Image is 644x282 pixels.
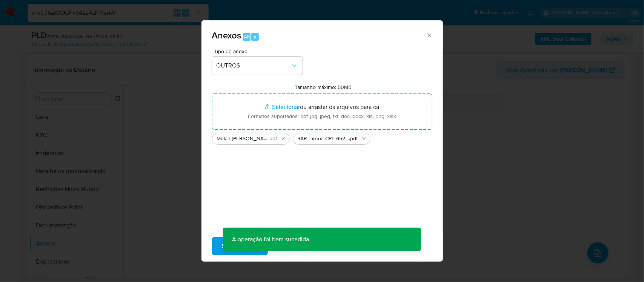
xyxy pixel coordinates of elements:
button: Fechar [426,32,432,38]
span: Alt [244,33,250,40]
span: Cancelar [281,238,305,254]
span: Subir arquivo [222,238,258,254]
ul: Arquivos selecionados [212,130,432,145]
span: OUTROS [217,62,290,69]
span: Tipo de anexo [214,49,304,54]
label: Tamanho máximo: 50MB [295,84,352,90]
span: Anexos [212,29,241,42]
button: Excluir Mulan Marcos Vinicio Gomes 95166144_2025_08_22_16_20_38 - Tabla dinámica 1.pdf [279,134,288,143]
span: Mulan [PERSON_NAME] [PERSON_NAME] 95166144_2025_08_22_16_20_38 - Tabla dinámica 1 [217,135,269,143]
span: a [254,33,257,40]
span: .pdf [349,135,358,143]
span: .pdf [269,135,277,143]
span: SAR - xxxx- CPF 65264100225 - [PERSON_NAME] [PERSON_NAME] [298,135,349,143]
button: Excluir SAR - xxxx- CPF 65264100225 - MARCOS VINICIO GOMES.pdf [360,134,369,143]
button: Subir arquivo [212,237,268,255]
p: A operação foi bem sucedida [223,228,318,251]
button: OUTROS [212,57,303,75]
